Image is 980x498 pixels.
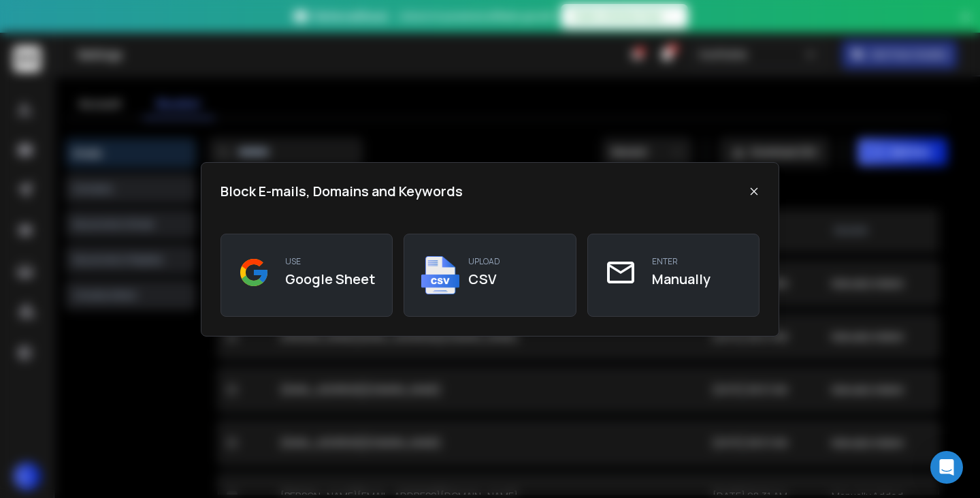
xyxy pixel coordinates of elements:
[652,270,710,289] h3: Manually
[930,451,963,484] div: Open Intercom Messenger
[652,256,710,267] p: enter
[285,270,375,289] h3: Google Sheet
[468,256,500,267] p: upload
[285,256,375,267] p: use
[220,182,463,201] h1: Block E-mails, Domains and Keywords
[468,270,500,289] h3: CSV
